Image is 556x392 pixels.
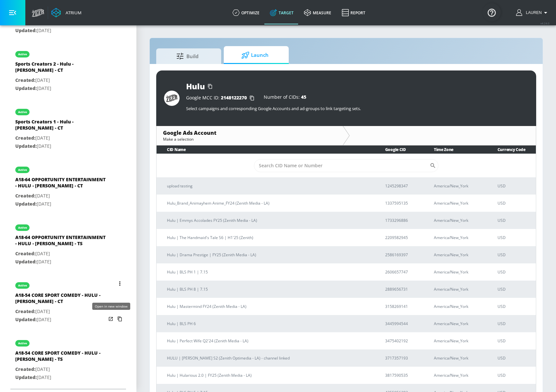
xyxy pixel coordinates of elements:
[15,258,106,266] p: [DATE]
[157,126,343,145] div: Google Ads AccountMake a selection
[10,102,126,155] div: activeSports Creators 1 - Hulu - [PERSON_NAME] - CTCreated:[DATE]Updated:[DATE]
[254,159,430,172] input: Search CID Name or Number
[15,27,37,33] span: Updated:
[10,334,126,386] div: activeA18-54 CORE SPORT COMEDY - HULU - [PERSON_NAME] - TSCreated:[DATE]Updated:[DATE]
[15,316,106,324] p: [DATE]
[15,77,35,83] span: Created:
[15,76,106,84] p: [DATE]
[18,284,27,287] div: active
[92,303,130,310] div: Open in new window
[15,366,35,372] span: Created:
[167,269,370,275] p: Hulu | BLS PH 1 | 7.15
[385,217,418,224] p: 1733296886
[385,200,418,207] p: 1337595135
[434,355,482,361] p: America/New_York
[498,217,531,224] p: USD
[336,1,371,24] a: Report
[167,337,370,344] p: Hulu | Perfect Wife Q2'24 (Zenith Media - LA)
[115,314,124,323] button: Copy Targeting Set Link
[63,10,82,16] div: Atrium
[167,234,370,241] p: Hulu | The Handmaid's Tale S6 | H1'25 (Zenith)
[434,320,482,327] p: America/New_York
[167,320,370,327] p: Hulu | BLS PH 6
[434,234,482,241] p: America/New_York
[51,8,82,18] a: Atrium
[18,110,27,114] div: active
[434,251,482,258] p: America/New_York
[498,303,531,310] p: USD
[15,374,37,380] span: Updated:
[498,355,531,361] p: USD
[15,292,106,308] div: A18-54 CORE SPORT COMEDY - HULU - [PERSON_NAME] - CT
[15,142,106,150] p: [DATE]
[434,217,482,224] p: America/New_York
[523,10,542,15] span: login as: lauren.bacher@zefr.com
[434,303,482,310] p: America/New_York
[167,372,370,379] p: Hulu | Hularious 2.0 | FY25 (Zenith Media - LA)
[10,44,126,97] div: activeSports Creators 2 - Hulu - [PERSON_NAME] - CTCreated:[DATE]Updated:[DATE]
[15,192,106,200] p: [DATE]
[434,337,482,344] p: America/New_York
[434,269,482,275] p: America/New_York
[15,134,106,142] p: [DATE]
[385,251,418,258] p: 2586169397
[15,143,37,149] span: Updated:
[18,168,27,171] div: active
[15,27,106,35] p: [DATE]
[498,234,531,241] p: USD
[15,193,35,199] span: Created:
[15,85,37,91] span: Updated:
[230,47,280,63] span: Launch
[15,176,106,192] div: A18-64 OPPORTUNITY ENTERTAINMENT - HULU - [PERSON_NAME] - CT
[385,303,418,310] p: 3158269141
[15,373,106,382] p: [DATE]
[385,320,418,327] p: 3445994544
[385,234,418,241] p: 2209582945
[498,269,531,275] p: USD
[264,95,306,101] div: Number of CIDs:
[15,250,35,257] span: Created:
[265,1,299,24] a: Target
[385,269,418,275] p: 2606657747
[15,350,106,365] div: A18-54 CORE SPORT COMEDY - HULU - [PERSON_NAME] - TS
[498,320,531,327] p: USD
[15,200,106,208] p: [DATE]
[385,286,418,293] p: 2889656731
[15,250,106,258] p: [DATE]
[385,337,418,344] p: 3475402192
[10,276,126,328] div: activeA18-54 CORE SPORT COMEDY - HULU - [PERSON_NAME] - CTCreated:[DATE]Updated:[DATE]
[10,160,126,213] div: activeA18-64 OPPORTUNITY ENTERTAINMENT - HULU - [PERSON_NAME] - CTCreated:[DATE]Updated:[DATE]
[18,226,27,229] div: active
[15,61,106,76] div: Sports Creators 2 - Hulu - [PERSON_NAME] - CT
[375,145,423,154] th: Google CID
[15,119,106,134] div: Sports Creators 1 - Hulu - [PERSON_NAME] - CT
[434,372,482,379] p: America/New_York
[163,136,336,142] div: Make a selection
[301,94,306,100] span: 45
[434,200,482,207] p: America/New_York
[498,251,531,258] p: USD
[15,365,106,373] p: [DATE]
[167,217,370,224] p: Hulu | Emmys Accolades FY25 (Zenith Media - LA)
[498,372,531,379] p: USD
[163,129,336,136] div: Google Ads Account
[15,234,106,250] div: A18-64 OPPORTUNITY ENTERTAINMENT - HULU - [PERSON_NAME] - TS
[186,106,528,111] p: Select campaigns and corresponding Google Accounts and ad-groups to link targeting sets.
[227,1,265,24] a: optimize
[167,183,370,189] p: upload testing
[498,337,531,344] p: USD
[221,95,247,101] span: 2148122270
[15,201,37,207] span: Updated:
[483,3,501,21] button: Open Resource Center
[186,81,205,92] div: Hulu
[254,159,438,172] div: Search CID Name or Number
[487,145,536,154] th: Currency Code
[385,372,418,379] p: 3817590535
[385,183,418,189] p: 1245298347
[167,251,370,258] p: Hulu | Drama Prestige | FY25 (Zenith Media - LA)
[10,218,126,271] div: activeA18-64 OPPORTUNITY ENTERTAINMENT - HULU - [PERSON_NAME] - TSCreated:[DATE]Updated:[DATE]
